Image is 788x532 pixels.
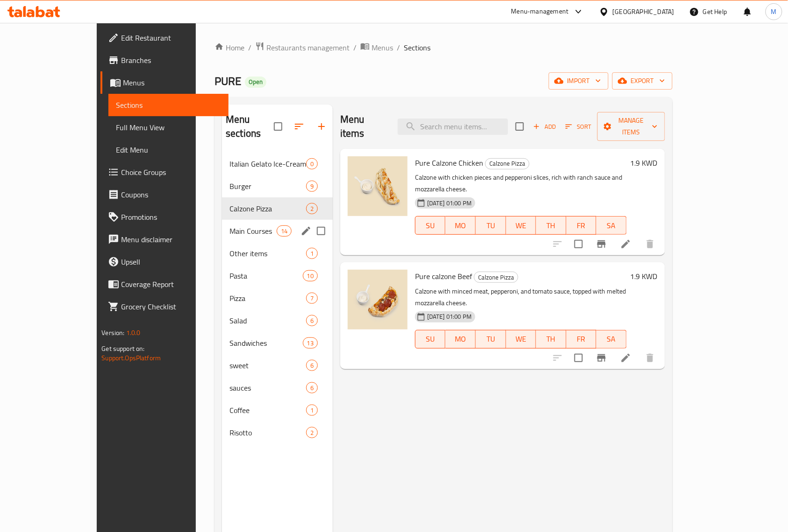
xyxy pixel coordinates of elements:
div: Burger9 [222,175,333,197]
span: 1.0.0 [126,327,141,339]
button: Manage items [597,112,665,141]
div: Calzone Pizza [474,272,518,283]
span: Calzone Pizza [486,158,529,169]
span: [DATE] 01:00 PM [423,199,475,208]
a: Promotions [100,206,229,228]
span: SA [600,219,623,232]
div: items [277,225,292,237]
span: Restaurants management [266,42,350,53]
span: Edit Restaurant [121,32,221,43]
span: 14 [277,227,291,236]
span: Promotions [121,211,221,223]
span: Select all sections [268,117,288,136]
span: Branches [121,55,221,66]
span: Pure calzone Beef [415,269,472,283]
button: delete [639,233,661,255]
button: TH [536,330,566,349]
span: Coffee [229,405,306,416]
div: Salad [229,315,306,326]
span: 13 [303,339,317,348]
span: WE [510,219,533,232]
span: M [771,7,777,17]
h2: Menu items [340,112,387,140]
div: sauces [229,382,306,393]
div: items [306,158,318,169]
a: Menus [100,71,229,94]
span: Add [532,121,557,132]
a: Sections [108,94,229,116]
h6: 1.9 KWD [630,270,658,283]
span: SU [419,219,442,232]
span: TU [480,219,502,232]
button: delete [639,347,661,369]
span: 2 [307,428,317,437]
li: / [397,42,400,53]
span: 6 [307,384,317,392]
img: Pure calzone Beef [348,270,408,329]
span: Get support on: [101,343,144,355]
button: TH [536,216,566,235]
a: Full Menu View [108,116,229,139]
span: Manage items [605,115,658,138]
button: edit [299,224,313,238]
span: SU [419,332,442,346]
a: Edit Restaurant [100,27,229,49]
span: sweet [229,360,306,371]
div: Salad6 [222,309,333,332]
div: items [306,405,318,416]
span: Italian Gelato Ice-Cream [229,158,306,169]
div: Other items [229,248,306,259]
input: search [398,119,508,135]
button: export [612,72,673,90]
button: SA [596,216,627,235]
span: 1 [307,249,317,258]
button: MO [445,216,476,235]
a: Choice Groups [100,161,229,183]
a: Restaurants management [255,42,350,54]
span: Burger [229,181,306,192]
div: items [303,337,318,349]
span: 6 [307,361,317,370]
div: items [306,293,318,304]
a: Menu disclaimer [100,228,229,251]
span: Choice Groups [121,167,221,178]
span: Full Menu View [116,122,221,133]
p: Calzone with minced meat, pepperoni, and tomato sauce, topped with melted mozzarella cheese. [415,286,627,309]
button: SU [415,216,445,235]
button: Branch-specific-item [590,347,613,369]
span: FR [570,219,593,232]
span: Menu disclaimer [121,234,221,245]
div: Calzone Pizza2 [222,197,333,220]
div: Risotto2 [222,421,333,444]
span: Select to update [569,348,588,368]
span: Main Courses [229,225,277,237]
span: 1 [307,406,317,415]
button: TU [476,330,506,349]
button: Branch-specific-item [590,233,613,255]
div: items [306,360,318,371]
span: 6 [307,316,317,325]
span: Version: [101,327,124,339]
span: Calzone Pizza [474,272,518,283]
a: Upsell [100,251,229,273]
div: Pizza7 [222,287,333,309]
span: Calzone Pizza [229,203,306,214]
span: 2 [307,204,317,213]
button: WE [506,216,537,235]
span: Select section [510,117,530,136]
button: WE [506,330,537,349]
span: Sandwiches [229,337,303,349]
span: Coverage Report [121,279,221,290]
div: items [306,248,318,259]
span: Coupons [121,189,221,200]
div: sauces6 [222,377,333,399]
button: MO [445,330,476,349]
a: Edit Menu [108,139,229,161]
span: FR [570,332,593,346]
span: Sort items [559,119,597,134]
